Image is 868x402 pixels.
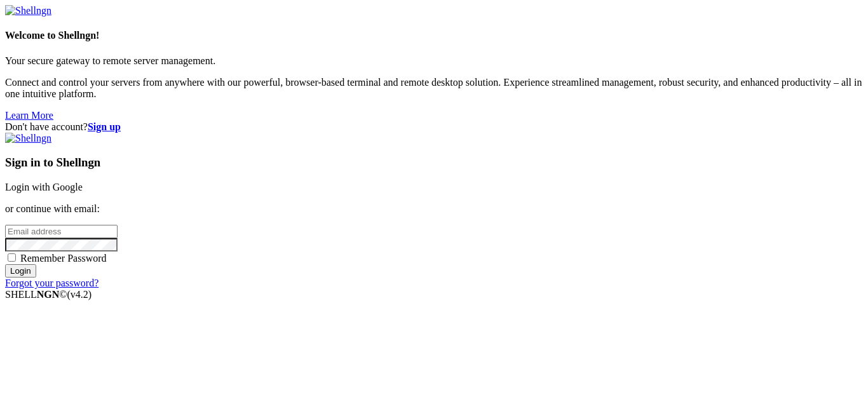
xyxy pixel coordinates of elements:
[5,30,863,41] h4: Welcome to Shellngn!
[5,225,118,238] input: Email address
[5,5,51,17] img: Shellngn
[5,133,51,144] img: Shellngn
[5,203,863,215] p: or continue with email:
[88,121,121,132] a: Sign up
[5,77,863,100] p: Connect and control your servers from anywhere with our powerful, browser-based terminal and remo...
[37,289,60,300] b: NGN
[67,289,92,300] span: 4.2.0
[5,264,36,278] input: Login
[5,110,53,121] a: Learn More
[5,278,98,288] a: Forgot your password?
[8,253,16,262] input: Remember Password
[20,253,107,264] span: Remember Password
[5,289,92,300] span: SHELL ©
[5,121,863,133] div: Don't have account?
[5,182,83,192] a: Login with Google
[5,156,863,170] h3: Sign in to Shellngn
[5,55,863,67] p: Your secure gateway to remote server management.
